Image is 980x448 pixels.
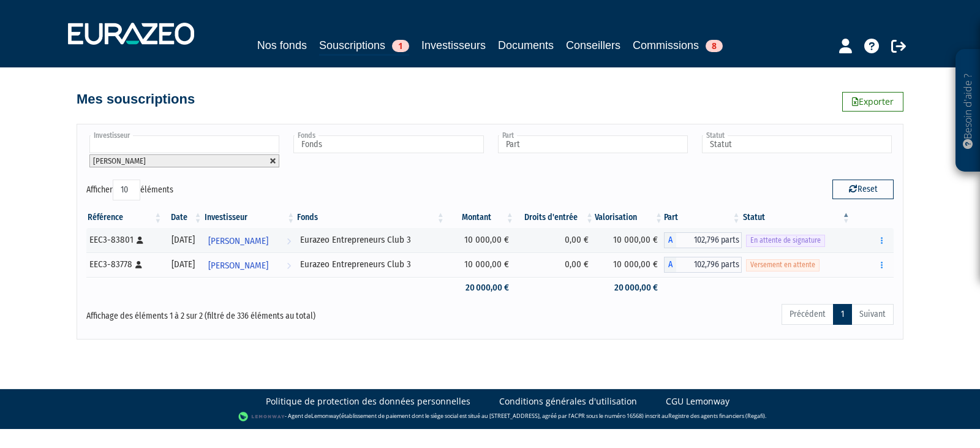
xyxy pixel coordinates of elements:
span: A [664,232,676,248]
td: 10 000,00 € [595,252,664,277]
th: Investisseur: activer pour trier la colonne par ordre croissant [203,207,296,228]
div: EEC3-83801 [89,233,159,246]
span: A [664,257,676,273]
th: Montant: activer pour trier la colonne par ordre croissant [446,207,515,228]
label: Afficher éléments [86,180,173,200]
span: [PERSON_NAME] [93,156,146,165]
a: Conditions générales d'utilisation [499,395,637,408]
td: 10 000,00 € [595,228,664,252]
a: Nos fonds [257,37,307,54]
td: 0,00 € [515,252,595,277]
div: Eurazeo Entrepreneurs Club 3 [300,233,442,246]
a: Commissions8 [633,37,723,54]
th: Valorisation: activer pour trier la colonne par ordre croissant [595,207,664,228]
td: 10 000,00 € [446,228,515,252]
div: [DATE] [167,233,198,246]
span: 102,796 parts [676,257,742,273]
i: Voir l'investisseur [287,230,291,252]
div: [DATE] [167,258,198,271]
p: Besoin d'aide ? [961,56,975,166]
a: CGU Lemonway [666,395,729,408]
a: 1 [833,304,852,325]
div: EEC3-83778 [89,258,159,271]
a: Documents [498,37,554,54]
span: [PERSON_NAME] [208,254,268,277]
a: Exporter [842,92,903,112]
a: Souscriptions1 [319,37,409,56]
a: Politique de protection des données personnelles [266,395,470,408]
button: Reset [832,180,894,199]
span: 1 [392,40,409,52]
th: Droits d'entrée: activer pour trier la colonne par ordre croissant [515,207,595,228]
span: [PERSON_NAME] [208,230,268,252]
i: Voir l'investisseur [287,254,291,277]
span: Versement en attente [746,259,820,271]
span: En attente de signature [746,235,825,246]
a: [PERSON_NAME] [203,252,296,277]
a: [PERSON_NAME] [203,228,296,252]
div: Affichage des éléments 1 à 2 sur 2 (filtré de 336 éléments au total) [86,303,412,322]
div: A - Eurazeo Entrepreneurs Club 3 [664,232,742,248]
th: Date: activer pour trier la colonne par ordre croissant [163,207,203,228]
td: 0,00 € [515,228,595,252]
a: Registre des agents financiers (Regafi) [668,412,765,420]
div: Eurazeo Entrepreneurs Club 3 [300,258,442,271]
a: Lemonway [311,412,339,420]
h4: Mes souscriptions [77,92,195,107]
th: Statut : activer pour trier la colonne par ordre d&eacute;croissant [742,207,851,228]
i: [Français] Personne physique [137,237,143,244]
div: - Agent de (établissement de paiement dont le siège social est situé au [STREET_ADDRESS], agréé p... [12,411,968,423]
a: Investisseurs [421,37,486,54]
div: A - Eurazeo Entrepreneurs Club 3 [664,257,742,273]
span: 102,796 parts [676,232,742,248]
th: Fonds: activer pour trier la colonne par ordre croissant [296,207,446,228]
th: Part: activer pour trier la colonne par ordre croissant [664,207,742,228]
i: [Français] Personne physique [135,261,142,268]
img: 1732889491-logotype_eurazeo_blanc_rvb.png [68,23,194,45]
select: Afficheréléments [113,180,140,200]
a: Conseillers [566,37,620,54]
th: Référence : activer pour trier la colonne par ordre croissant [86,207,163,228]
img: logo-lemonway.png [238,411,285,423]
td: 20 000,00 € [446,277,515,298]
td: 20 000,00 € [595,277,664,298]
span: 8 [706,40,723,52]
td: 10 000,00 € [446,252,515,277]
